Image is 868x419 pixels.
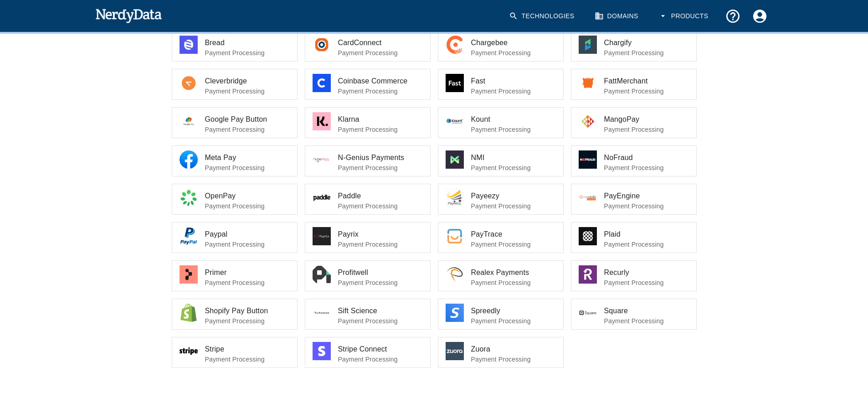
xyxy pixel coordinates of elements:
p: Payment Processing [471,240,556,249]
p: Payment Processing [205,48,290,57]
button: Support and Documentation [719,3,746,30]
a: ChargifyPayment Processing [571,31,697,62]
span: OpenPay [205,191,290,202]
p: Payment Processing [471,355,556,364]
img: aa6f75e3-53c5-4a1a-a318-c3fefb0a4066.jpg [446,189,464,207]
p: Payment Processing [604,278,689,287]
a: OpenPayPayment Processing [172,184,298,215]
span: NoFraud [604,152,689,163]
p: Payment Processing [471,87,556,96]
span: Chargebee [471,37,556,48]
p: Payment Processing [604,48,689,57]
span: Payrix [338,229,423,240]
p: Payment Processing [471,48,556,57]
button: Account Settings [746,3,773,30]
a: N-Genius PaymentsPayment Processing [305,145,431,176]
a: PayEnginePayment Processing [571,184,697,215]
p: Payment Processing [205,316,290,326]
span: Sift Science [338,305,423,316]
p: Payment Processing [205,163,290,172]
img: 1b16b2bc-9f06-4e06-a02c-6abed666c563.jpg [313,36,331,54]
a: Meta PayPayment Processing [172,145,298,176]
a: Domains [589,3,646,30]
span: CardConnect [338,37,423,48]
span: MangoPay [604,114,689,125]
img: 9c106215-015b-4040-9bca-0fa7f040a076.jpg [313,189,331,207]
img: 64471b5e-6dc6-42be-baa3-074af6971863.jpg [579,74,597,92]
a: ChargebeePayment Processing [438,31,564,62]
a: Google Pay ButtonPayment Processing [172,107,298,138]
a: PlaidPayment Processing [571,222,697,253]
a: PayeezyPayment Processing [438,184,564,215]
span: Spreedly [471,305,556,316]
a: PrimerPayment Processing [172,260,298,291]
span: Paddle [338,191,423,202]
p: Payment Processing [604,240,689,249]
img: 73aaea4e-db67-4b10-9ff6-256b105d477b.jpg [579,36,597,54]
p: Payment Processing [471,316,556,326]
a: MangoPayPayment Processing [571,107,697,138]
p: Payment Processing [338,202,423,211]
img: 82fa275f-5c88-4b9e-8bd0-19a1840049c7.jpg [579,227,597,245]
a: PayTracePayment Processing [438,222,564,253]
a: PaypalPayment Processing [172,222,298,253]
p: Payment Processing [471,125,556,134]
img: 62e2b1f9-865e-4bfb-a36e-633dfcafb593.jpg [180,189,198,207]
p: Payment Processing [338,355,423,364]
p: Payment Processing [338,87,423,96]
a: KlarnaPayment Processing [305,107,431,138]
span: Klarna [338,114,423,125]
p: Payment Processing [205,202,290,211]
p: Payment Processing [338,125,423,134]
span: Coinbase Commerce [338,76,423,87]
span: PayTrace [471,229,556,240]
p: Payment Processing [471,278,556,287]
p: Payment Processing [338,163,423,172]
img: 3e45e850-1419-4c33-9330-dda844b7c5c2.jpg [313,342,331,360]
span: Square [604,305,689,316]
img: 7ae53df1-1b9f-4a13-ba1d-3b090c2cd9e3.jpg [180,304,198,322]
img: e89bba81-174a-4547-971a-daa7270e1c44.jpg [313,265,331,284]
p: Payment Processing [205,240,290,249]
img: e0da30f9-f622-4c97-93ff-29bdbb135f75.jpg [180,342,198,360]
a: BreadPayment Processing [172,31,298,62]
a: PaddlePayment Processing [305,184,431,215]
a: Technologies [503,3,582,30]
a: Sift SciencePayment Processing [305,299,431,330]
span: Primer [205,267,290,278]
p: Payment Processing [471,163,556,172]
img: 610f7789-60d0-443e-a4e9-2150be901648.jpg [180,265,198,284]
p: Payment Processing [205,125,290,134]
span: Stripe Connect [338,344,423,355]
a: PayrixPayment Processing [305,222,431,253]
a: ProfitwellPayment Processing [305,260,431,291]
img: c02e6f43-6d28-466f-a3f9-f305018db1f6.jpg [446,150,464,169]
img: 9f013984-c66e-4091-a8ee-3141e5cab363.jpg [180,227,198,245]
a: SquarePayment Processing [571,299,697,330]
a: RecurlyPayment Processing [571,260,697,291]
span: Kount [471,114,556,125]
span: PayEngine [604,191,689,202]
a: Realex PaymentsPayment Processing [438,260,564,291]
img: e46d0a02-1e49-4bd7-8ede-cc32d1b3001a.jpg [180,74,198,92]
img: 1663942e-1214-4e60-8ce6-ef4f5d457aa4.jpg [446,304,464,322]
p: Payment Processing [338,278,423,287]
a: StripePayment Processing [172,337,298,368]
span: Stripe [205,344,290,355]
p: Payment Processing [205,278,290,287]
span: Plaid [604,229,689,240]
a: CleverbridgePayment Processing [172,69,298,100]
span: NMI [471,152,556,163]
img: 2be06d6c-4a97-412b-890d-15654a645985.jpg [446,74,464,92]
span: Realex Payments [471,267,556,278]
a: ZuoraPayment Processing [438,337,564,368]
p: Payment Processing [604,316,689,326]
span: Recurly [604,267,689,278]
p: Payment Processing [471,202,556,211]
span: Shopify Pay Button [205,305,290,316]
a: FastPayment Processing [438,69,564,100]
p: Payment Processing [604,125,689,134]
span: Paypal [205,229,290,240]
span: Bread [205,37,290,48]
img: ee156fcb-9993-4af0-a52b-66578bd6cf08.jpg [579,189,597,207]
